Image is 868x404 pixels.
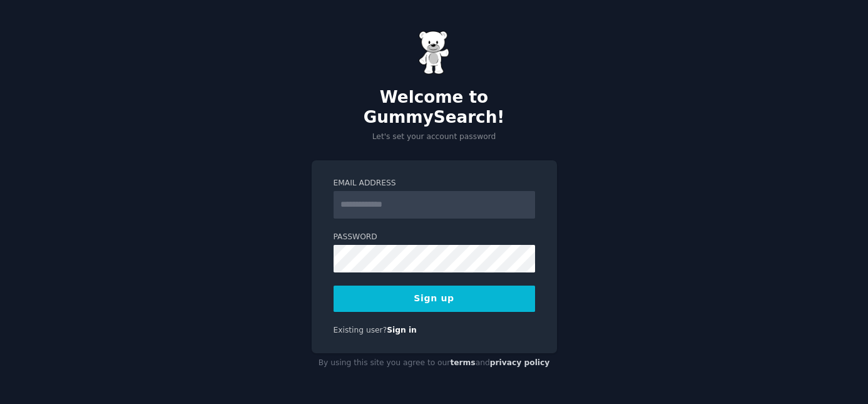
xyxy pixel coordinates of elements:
[312,88,557,127] h2: Welcome to GummySearch!
[312,132,557,143] p: Let's set your account password
[334,326,387,334] span: Existing user?
[334,286,535,312] button: Sign up
[334,178,535,189] label: Email Address
[490,358,550,367] a: privacy policy
[419,31,450,75] img: Gummy Bear
[450,358,475,367] a: terms
[387,326,417,334] a: Sign in
[312,353,557,373] div: By using this site you agree to our and
[334,232,535,243] label: Password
